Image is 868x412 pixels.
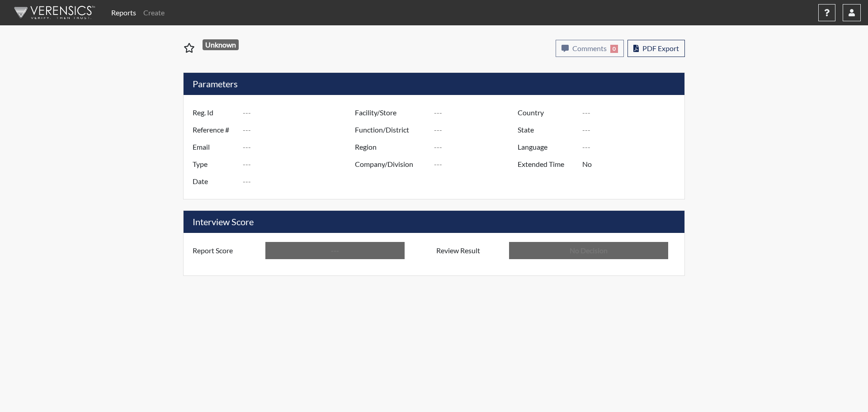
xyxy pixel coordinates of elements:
[511,138,582,156] label: Language
[186,156,243,173] label: Type
[243,104,357,121] input: ---
[348,138,434,156] label: Region
[186,138,243,156] label: Email
[348,104,434,121] label: Facility/Store
[434,138,520,156] input: ---
[186,104,243,121] label: Reg. Id
[108,4,140,22] a: Reports
[243,121,357,138] input: ---
[184,73,684,95] h5: Parameters
[582,156,682,173] input: ---
[186,121,243,138] label: Reference #
[582,121,682,138] input: ---
[243,138,357,156] input: ---
[243,156,357,173] input: ---
[511,121,582,138] label: State
[610,45,618,53] span: 0
[265,242,405,259] input: ---
[348,156,434,173] label: Company/Division
[243,173,357,190] input: ---
[511,104,582,121] label: Country
[203,39,239,50] span: Unknown
[434,104,520,121] input: ---
[509,242,668,259] input: No Decision
[627,40,685,57] button: PDF Export
[186,242,265,259] label: Report Score
[582,104,682,121] input: ---
[572,44,607,52] span: Comments
[348,121,434,138] label: Function/District
[434,156,520,173] input: ---
[642,44,679,52] span: PDF Export
[434,121,520,138] input: ---
[511,156,582,173] label: Extended Time
[429,242,509,259] label: Review Result
[184,211,684,233] h5: Interview Score
[186,173,243,190] label: Date
[140,4,168,22] a: Create
[556,40,624,57] button: Comments0
[582,138,682,156] input: ---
